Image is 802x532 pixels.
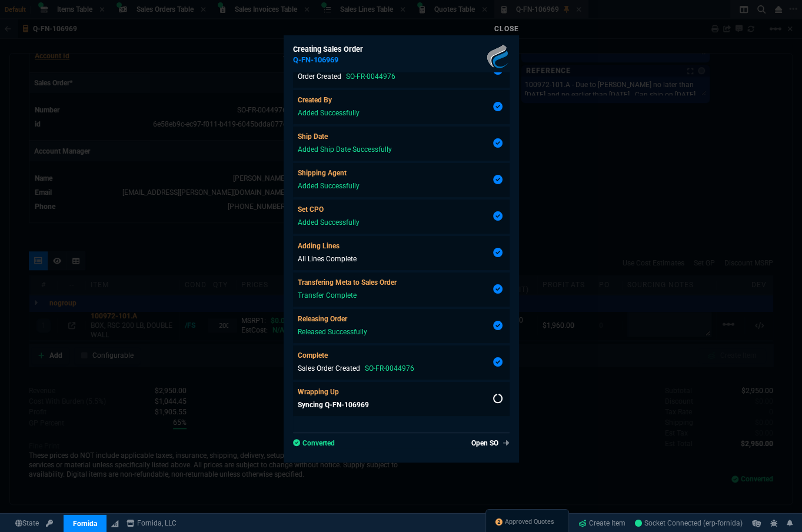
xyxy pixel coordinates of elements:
p: Added Successfully [298,181,360,191]
p: Converted [293,438,510,448]
p: Added Successfully [298,108,360,118]
p: Transfer Complete [298,290,357,301]
a: Close [494,25,519,33]
a: Global State [12,518,42,528]
p: Syncing Q-FN-106969 [298,400,369,410]
p: SO-FR-0044976 [365,363,414,374]
p: Releasing Order [298,314,372,324]
p: Ship Date [298,131,397,142]
h6: Creating Sales Order [293,45,510,54]
a: Open SO [471,438,510,448]
p: Set CPO [298,204,364,215]
p: All Lines Complete [298,254,357,264]
h5: Q-FN-106969 [293,54,510,65]
span: Approved Quotes [505,517,554,527]
a: msbcCompanyName [123,518,180,528]
p: Added Ship Date Successfully [298,144,392,155]
p: Transfering Meta to Sales Order [298,277,397,288]
p: Complete [298,350,419,361]
p: Created By [298,95,364,105]
a: API TOKEN [42,518,56,528]
a: Create Item [574,514,630,532]
p: Sales Order Created [298,363,360,374]
a: 7YsM9LoGiuiOSRkwAAEy [635,518,743,528]
p: Shipping Agent [298,168,364,178]
p: Adding Lines [298,241,361,251]
p: Wrapping Up [298,387,374,397]
p: SO-FR-0044976 [346,71,395,82]
p: Order Created [298,71,341,82]
p: Released Successfully [298,327,367,337]
p: Added Successfully [298,217,360,228]
span: Socket Connected (erp-fornida) [635,519,743,527]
